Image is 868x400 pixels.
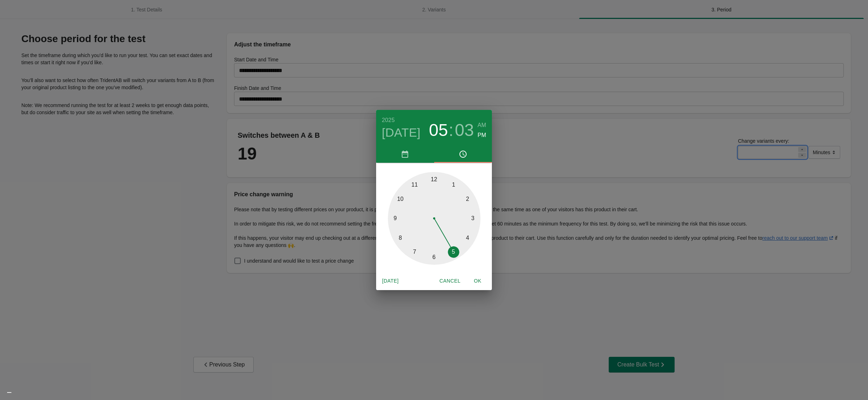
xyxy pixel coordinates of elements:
h3: : [449,120,453,140]
span: OK [469,277,486,285]
button: PM [478,130,486,140]
button: AM [478,120,486,130]
button: 05 [429,120,448,140]
button: 03 [455,120,474,140]
button: [DATE] [382,125,421,140]
button: [DATE] [379,274,402,288]
button: 2025 [382,115,395,125]
span: Cancel [440,277,461,285]
span: [DATE] [382,277,399,285]
iframe: chat widget [7,371,30,393]
button: Cancel [437,274,463,288]
button: OK [466,274,489,288]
